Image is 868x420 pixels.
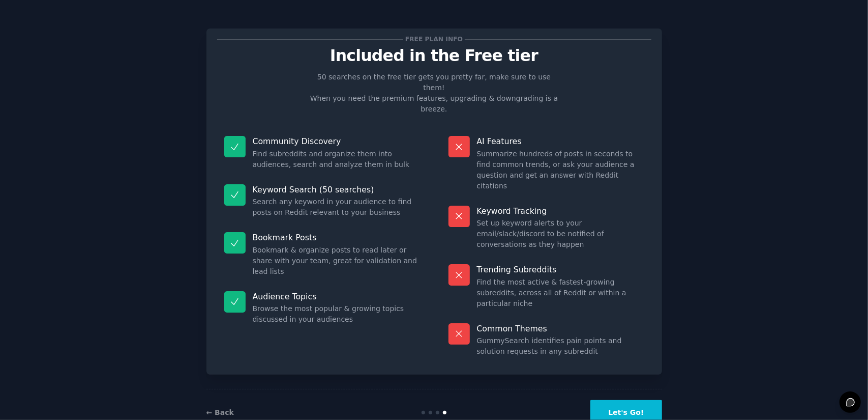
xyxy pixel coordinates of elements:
[477,323,644,334] p: Common Themes
[253,245,420,277] dd: Bookmark & organize posts to read later or share with your team, great for validation and lead lists
[206,408,234,416] a: ← Back
[253,291,420,302] p: Audience Topics
[477,218,644,250] dd: Set up keyword alerts to your email/slack/discord to be notified of conversations as they happen
[253,232,420,243] p: Bookmark Posts
[306,72,562,115] p: 50 searches on the free tier gets you pretty far, make sure to use them! When you need the premiu...
[403,34,464,45] span: Free plan info
[477,136,644,147] p: AI Features
[217,47,651,65] p: Included in the Free tier
[477,277,644,309] dd: Find the most active & fastest-growing subreddits, across all of Reddit or within a particular niche
[477,149,644,191] dd: Summarize hundreds of posts in seconds to find common trends, or ask your audience a question and...
[253,184,420,195] p: Keyword Search (50 searches)
[477,264,644,275] p: Trending Subreddits
[253,197,420,218] dd: Search any keyword in your audience to find posts on Reddit relevant to your business
[253,136,420,147] p: Community Discovery
[477,335,644,357] dd: GummySearch identifies pain points and solution requests in any subreddit
[253,303,420,325] dd: Browse the most popular & growing topics discussed in your audiences
[477,206,644,216] p: Keyword Tracking
[253,149,420,170] dd: Find subreddits and organize them into audiences, search and analyze them in bulk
